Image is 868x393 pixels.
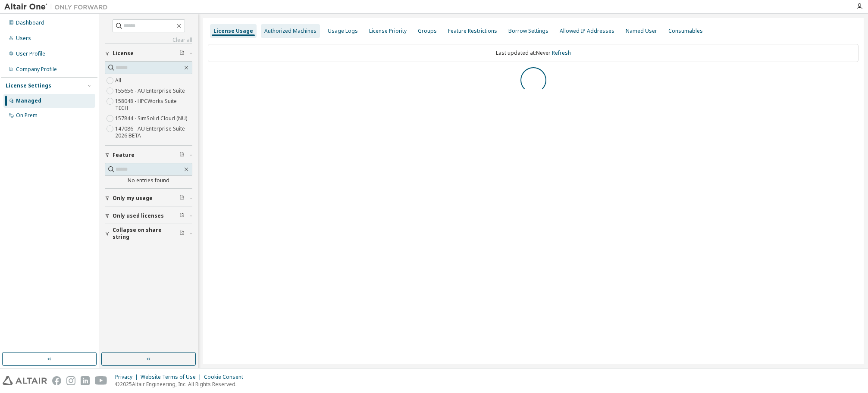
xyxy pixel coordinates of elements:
span: Only my usage [113,195,153,202]
span: Clear filter [179,50,185,57]
div: Borrow Settings [508,28,548,34]
div: User Profile [16,50,45,57]
span: Clear filter [179,152,185,159]
img: instagram.svg [66,376,75,385]
button: Feature [105,146,192,165]
label: 155656 - AU Enterprise Suite [115,86,187,96]
div: License Settings [6,82,51,89]
label: 157844 - SimSolid Cloud (NU) [115,113,189,124]
label: All [115,75,123,86]
a: Clear all [105,37,192,44]
div: Feature Restrictions [448,28,497,34]
label: 158048 - HPCWorks Suite TECH [115,96,192,113]
div: On Prem [16,112,38,119]
span: Feature [113,152,135,159]
div: Users [16,35,31,42]
a: Refresh [552,49,571,56]
span: Clear filter [179,195,185,202]
div: No entries found [105,177,192,184]
button: License [105,44,192,63]
img: linkedin.svg [81,376,90,385]
img: youtube.svg [95,376,107,385]
img: facebook.svg [52,376,61,385]
button: Only used licenses [105,206,192,225]
div: Named User [626,28,657,34]
div: Managed [16,97,41,104]
span: Collapse on share string [113,227,179,240]
div: License Priority [369,28,407,34]
button: Collapse on share string [105,224,192,243]
span: Clear filter [179,230,185,237]
img: Altair One [4,3,112,11]
div: Company Profile [16,66,57,73]
div: Allowed IP Addresses [560,28,614,34]
div: License Usage [213,28,253,34]
div: Cookie Consent [204,374,248,381]
div: Dashboard [16,19,44,26]
span: License [113,50,134,57]
div: Consumables [668,28,703,34]
span: Clear filter [179,212,185,219]
img: altair_logo.svg [3,376,47,385]
div: Website Terms of Use [141,374,204,381]
p: © 2025 Altair Engineering, Inc. All Rights Reserved. [115,381,248,388]
div: Usage Logs [328,28,358,34]
div: Authorized Machines [264,28,316,34]
div: Groups [418,28,437,34]
div: Privacy [115,374,141,381]
span: Only used licenses [113,212,164,219]
button: Only my usage [105,189,192,208]
div: Last updated at: Never [208,44,859,62]
label: 147086 - AU Enterprise Suite - 2026 BETA [115,124,192,141]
